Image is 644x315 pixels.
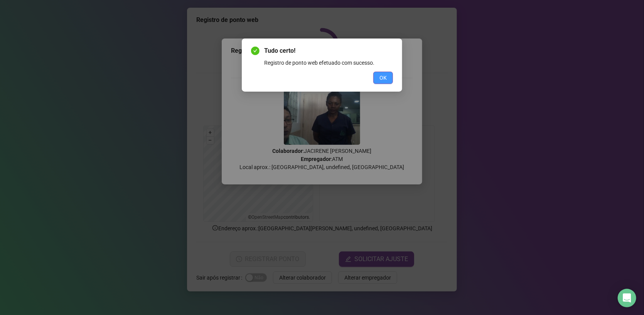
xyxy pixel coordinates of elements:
div: Registro de ponto web efetuado com sucesso. [264,59,393,67]
span: OK [379,74,387,82]
span: check-circle [251,47,260,55]
div: Open Intercom Messenger [618,289,636,307]
button: OK [373,72,393,84]
span: Tudo certo! [264,46,393,55]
